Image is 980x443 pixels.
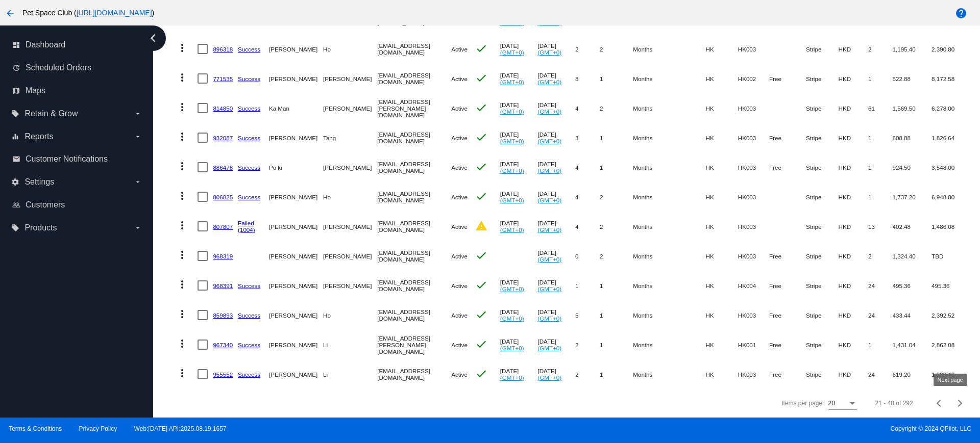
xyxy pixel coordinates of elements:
mat-cell: [EMAIL_ADDRESS][DOMAIN_NAME] [377,64,451,93]
mat-cell: HK003 [738,34,769,64]
mat-cell: [PERSON_NAME] [323,64,377,93]
mat-cell: [DATE] [500,152,538,182]
i: update [12,64,20,72]
mat-cell: [DATE] [537,241,575,271]
mat-cell: Stripe [806,241,838,271]
i: arrow_drop_down [134,178,142,186]
mat-cell: HK003 [738,212,769,241]
a: 814850 [213,105,233,112]
mat-cell: 0 [575,241,600,271]
mat-cell: HKD [839,123,869,152]
a: Success [238,282,260,289]
a: (GMT+0) [500,49,524,56]
mat-cell: [EMAIL_ADDRESS][DOMAIN_NAME] [377,359,451,389]
mat-cell: 1,195.40 [893,34,932,64]
mat-cell: 1 [600,271,633,300]
mat-icon: more_vert [176,160,188,172]
mat-cell: [EMAIL_ADDRESS][DOMAIN_NAME] [377,152,451,182]
mat-cell: 1 [868,330,892,359]
span: Scheduled Orders [26,63,91,72]
mat-cell: 619.20 [893,359,932,389]
mat-cell: HK [706,93,738,123]
mat-cell: Free [769,359,806,389]
mat-cell: HKD [839,34,869,64]
mat-cell: [PERSON_NAME] [323,271,377,300]
a: (GMT+0) [537,49,561,56]
a: 771535 [213,75,233,82]
i: email [12,155,20,163]
mat-cell: 522.88 [893,64,932,93]
mat-icon: more_vert [176,71,188,84]
mat-cell: 2 [575,330,600,359]
mat-cell: 1 [600,152,633,182]
i: map [12,87,20,95]
mat-cell: [EMAIL_ADDRESS][DOMAIN_NAME] [377,300,451,330]
mat-cell: Months [633,182,668,212]
a: [URL][DOMAIN_NAME] [77,9,152,17]
mat-cell: HK003 [738,152,769,182]
a: email Customer Notifications [12,151,142,167]
mat-cell: [EMAIL_ADDRESS][PERSON_NAME][DOMAIN_NAME] [377,93,451,123]
mat-cell: [DATE] [537,330,575,359]
span: Active [451,223,468,230]
a: (GMT+0) [537,226,561,233]
mat-icon: more_vert [176,219,188,231]
a: (GMT+0) [537,256,561,263]
mat-cell: Free [769,123,806,152]
mat-cell: HK003 [738,300,769,330]
mat-cell: 1,324.40 [893,241,932,271]
a: (GMT+0) [537,345,561,351]
mat-cell: Months [633,359,668,389]
button: Previous page [929,393,950,413]
mat-cell: HK004 [738,271,769,300]
span: Products [24,223,57,232]
mat-cell: 2 [600,212,633,241]
a: dashboard Dashboard [12,37,142,53]
mat-cell: HKD [839,271,869,300]
mat-cell: Months [633,300,668,330]
mat-cell: Ka Man [269,93,323,123]
mat-cell: Li [323,359,377,389]
mat-cell: [PERSON_NAME] [269,359,323,389]
mat-cell: Months [633,93,668,123]
mat-cell: 2 [868,34,892,64]
i: local_offer [11,224,19,232]
mat-cell: HK [706,241,738,271]
i: settings [11,178,19,186]
mat-cell: HK [706,152,738,182]
mat-select: Items per page: [828,400,857,407]
mat-cell: 1,737.20 [893,182,932,212]
mat-cell: [DATE] [537,182,575,212]
span: 20 [828,400,835,407]
mat-cell: [PERSON_NAME] [323,93,377,123]
mat-cell: Tang [323,123,377,152]
a: 968391 [213,282,233,289]
mat-cell: 13 [868,212,892,241]
mat-cell: 2 [600,93,633,123]
a: update Scheduled Orders [12,60,142,76]
mat-cell: Stripe [806,212,838,241]
mat-cell: [DATE] [500,182,538,212]
mat-cell: [DATE] [537,152,575,182]
mat-cell: Free [769,64,806,93]
i: local_offer [11,110,19,118]
mat-cell: [DATE] [537,300,575,330]
mat-cell: [PERSON_NAME] [269,271,323,300]
i: people_outline [12,201,20,209]
mat-cell: Months [633,271,668,300]
mat-cell: HK [706,300,738,330]
a: 968319 [213,253,233,259]
a: (GMT+0) [537,138,561,144]
mat-cell: [PERSON_NAME] [323,241,377,271]
mat-cell: 4 [575,182,600,212]
a: Terms & Conditions [9,425,62,432]
mat-cell: Months [633,123,668,152]
i: dashboard [12,41,20,49]
span: Pet Space Club ( ) [22,9,154,17]
a: 955552 [213,371,233,378]
mat-cell: HK [706,182,738,212]
mat-icon: more_vert [176,367,188,379]
span: Reports [24,132,53,141]
mat-cell: [PERSON_NAME] [269,330,323,359]
mat-cell: Stripe [806,330,838,359]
